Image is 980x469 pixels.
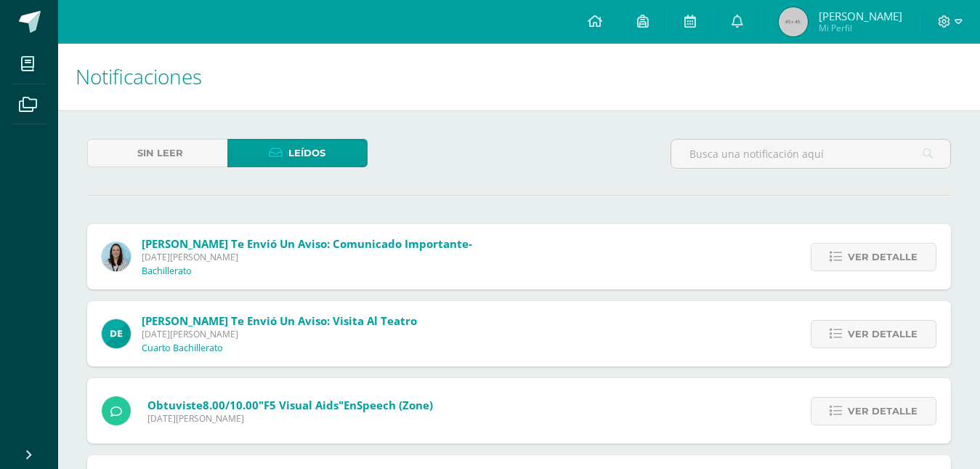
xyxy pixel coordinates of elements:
[142,328,417,340] span: [DATE][PERSON_NAME]
[227,139,368,167] a: Leídos
[288,140,325,167] span: Leídos
[137,140,183,167] span: Sin leer
[259,398,344,412] span: "F5 Visual aids"
[848,398,918,425] span: Ver detalle
[76,63,202,90] span: Notificaciones
[819,9,902,23] span: [PERSON_NAME]
[147,398,433,412] span: Obtuviste en
[142,342,223,354] p: Cuarto Bachillerato
[848,244,918,270] span: Ver detalle
[819,22,902,34] span: Mi Perfil
[142,313,417,328] span: [PERSON_NAME] te envió un aviso: Visita al teatro
[779,7,808,36] img: 45x45
[142,265,192,277] p: Bachillerato
[142,236,472,251] span: [PERSON_NAME] te envió un aviso: Comunicado importante-
[848,321,918,348] span: Ver detalle
[87,139,227,167] a: Sin leer
[142,251,472,263] span: [DATE][PERSON_NAME]
[203,398,259,412] span: 8.00/10.00
[357,398,433,412] span: Speech (Zone)
[102,319,131,348] img: 9fa0c54c0c68d676f2f0303209928c54.png
[147,412,433,425] span: [DATE][PERSON_NAME]
[102,242,131,271] img: aed16db0a88ebd6752f21681ad1200a1.png
[671,140,950,168] input: Busca una notificación aquí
